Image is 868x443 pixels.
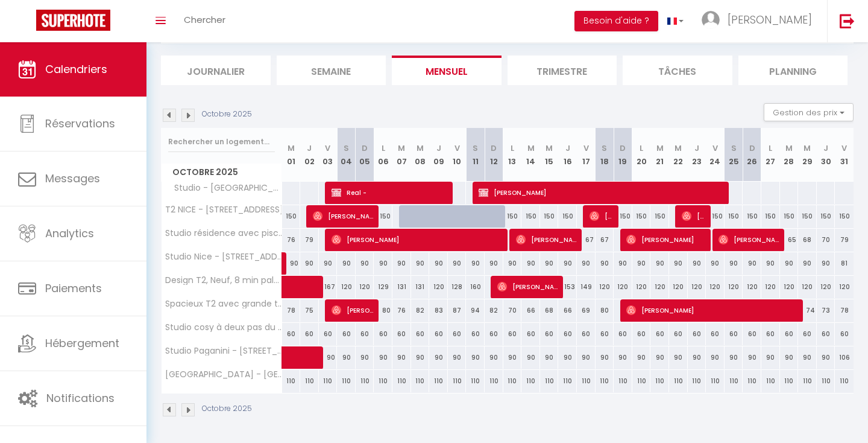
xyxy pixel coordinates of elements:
div: 110 [650,370,669,392]
div: 110 [743,370,761,392]
th: 05 [356,128,374,182]
div: 131 [411,276,430,298]
div: 110 [319,370,338,392]
div: 90 [411,252,430,275]
div: 60 [503,323,522,345]
div: 60 [761,323,780,345]
li: Trimestre [508,56,617,85]
div: 90 [392,252,411,275]
div: 90 [448,252,467,275]
abbr: D [749,142,755,154]
div: 90 [632,346,651,369]
th: 18 [596,128,614,182]
div: 110 [411,370,430,392]
th: 04 [337,128,356,182]
div: 153 [558,276,577,298]
div: 90 [817,252,835,275]
span: [PERSON_NAME] [719,228,781,251]
div: 120 [725,276,743,298]
div: 90 [374,346,392,369]
div: 149 [577,276,596,298]
div: 150 [706,205,725,228]
div: 150 [503,205,522,228]
div: 120 [669,276,688,298]
div: 60 [521,323,540,345]
th: 03 [319,128,338,182]
div: 60 [743,323,761,345]
div: 60 [798,323,817,345]
span: Notifications [46,390,115,406]
div: 80 [596,299,614,322]
th: 14 [521,128,540,182]
div: 60 [485,323,503,345]
div: 120 [632,276,651,298]
th: 21 [650,128,669,182]
div: 60 [356,323,374,345]
div: 60 [429,323,448,345]
abbr: V [583,142,589,154]
div: 90 [780,252,799,275]
th: 11 [466,128,485,182]
div: 60 [632,323,651,345]
div: 90 [780,346,799,369]
div: 120 [650,276,669,298]
div: 60 [669,323,688,345]
div: 90 [540,252,559,275]
abbr: L [511,142,514,154]
div: 68 [540,299,559,322]
th: 30 [817,128,835,182]
div: 90 [521,346,540,369]
div: 90 [337,252,356,275]
th: 13 [503,128,522,182]
div: 90 [448,346,467,369]
th: 31 [835,128,854,182]
span: Paiements [45,281,102,296]
div: 110 [337,370,356,392]
div: 90 [632,252,651,275]
abbr: M [417,142,424,154]
div: 60 [596,323,614,345]
div: 120 [761,276,780,298]
div: 80 [374,299,392,322]
div: 90 [798,252,817,275]
abbr: S [602,142,607,154]
div: 69 [577,299,596,322]
div: 90 [319,252,338,275]
div: 110 [356,370,374,392]
abbr: V [841,142,847,154]
abbr: M [675,142,682,154]
div: 78 [835,299,854,322]
abbr: M [527,142,535,154]
p: Octobre 2025 [202,109,252,120]
button: Ouvrir le widget de chat LiveChat [10,5,46,41]
div: 90 [429,346,448,369]
th: 01 [282,128,301,182]
th: 24 [706,128,725,182]
span: Design T2, Neuf, 8 min palais/plages, Parking [163,276,284,285]
div: 74 [798,299,817,322]
span: Octobre 2025 [162,164,281,181]
div: 129 [374,276,392,298]
abbr: L [640,142,643,154]
span: Calendriers [45,62,107,77]
li: Journalier [161,56,271,85]
div: 60 [614,323,632,345]
div: 128 [448,276,467,298]
abbr: D [620,142,626,154]
th: 28 [780,128,799,182]
div: 60 [540,323,559,345]
div: 90 [356,346,374,369]
span: [GEOGRAPHIC_DATA] - [GEOGRAPHIC_DATA] privé [163,370,284,379]
div: 90 [521,252,540,275]
th: 22 [669,128,688,182]
div: 60 [577,323,596,345]
div: 87 [448,299,467,322]
div: 90 [743,346,761,369]
div: 66 [558,299,577,322]
div: 110 [798,370,817,392]
span: Studio cosy à deux pas du port [163,323,284,332]
div: 150 [614,205,632,228]
div: 90 [688,346,706,369]
div: 90 [596,252,614,275]
div: 160 [466,276,485,298]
